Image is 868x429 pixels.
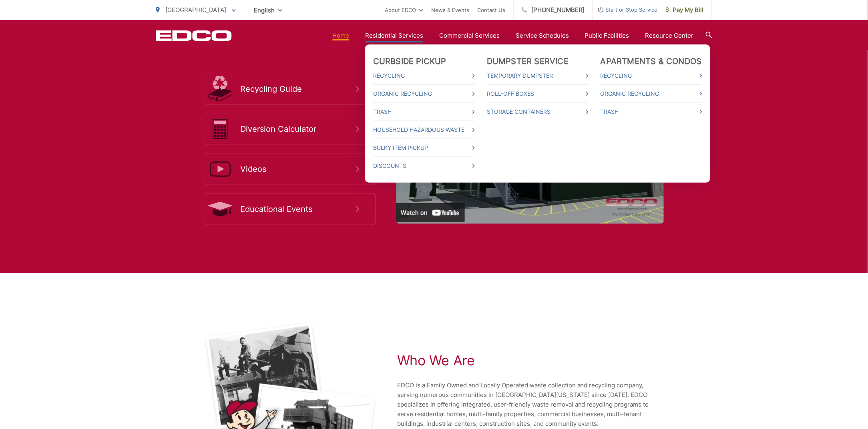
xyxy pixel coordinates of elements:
a: Household Hazardous Waste [373,125,475,135]
a: Organic Recycling [601,89,702,99]
a: Home [332,31,349,40]
a: Bulky Item Pickup [373,143,475,153]
a: Educational Events [204,193,376,225]
a: Curbside Pickup [373,56,446,66]
span: Educational Events [240,204,356,214]
a: News & Events [431,5,469,15]
a: Recycling [373,71,475,81]
a: Residential Services [365,31,423,40]
a: Videos [204,153,376,185]
a: Resource Center [645,31,694,40]
a: Apartments & Condos [601,56,702,66]
a: Dumpster Service [487,56,569,66]
a: Contact Us [477,5,505,15]
span: Diversion Calculator [240,124,356,134]
a: Roll-Off Boxes [487,89,589,99]
span: Pay My Bill [666,5,704,15]
a: Recycling [601,71,702,81]
span: English [248,3,288,17]
span: Recycling Guide [240,84,356,94]
a: Commercial Services [439,31,500,40]
a: Trash [601,107,702,117]
span: [GEOGRAPHIC_DATA] [165,6,226,14]
a: Storage Containers [487,107,589,117]
p: EDCO is a Family Owned and Locally Operated waste collection and recycling company, serving numer... [397,381,665,429]
span: Videos [240,164,356,174]
a: Public Facilities [585,31,629,40]
a: Service Schedules [516,31,569,40]
a: Diversion Calculator [204,113,376,145]
a: About EDCO [385,5,423,15]
a: EDCD logo. Return to the homepage. [156,30,232,41]
a: Organic Recycling [373,89,475,99]
a: Discounts [373,161,475,171]
h2: Who We Are [397,352,665,369]
a: Temporary Dumpster [487,71,589,81]
a: Trash [373,107,475,117]
a: Recycling Guide [204,73,376,105]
